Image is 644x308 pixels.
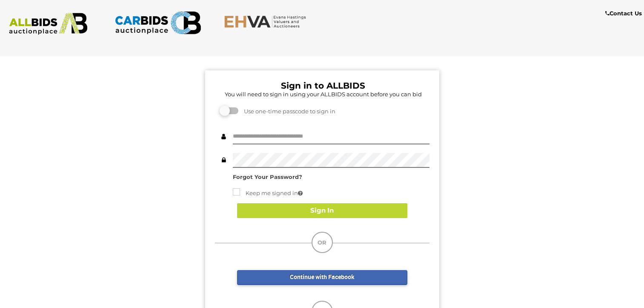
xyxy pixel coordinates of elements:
div: OR [312,232,333,253]
a: Contact Us [605,9,644,18]
img: ALLBIDS.com.au [5,13,92,35]
h5: You will need to sign in using your ALLBIDS account before you can bid [217,91,429,97]
b: Sign in to ALLBIDS [281,81,365,91]
b: Contact Us [605,10,642,17]
img: EHVA.com.au [224,15,311,28]
span: Use one-time passcode to sign in [240,108,335,115]
a: Continue with Facebook [237,270,407,285]
a: Forgot Your Password? [233,173,302,180]
button: Sign In [237,203,407,218]
img: CARBIDS.com.au [114,9,201,37]
label: Keep me signed in [233,188,303,198]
